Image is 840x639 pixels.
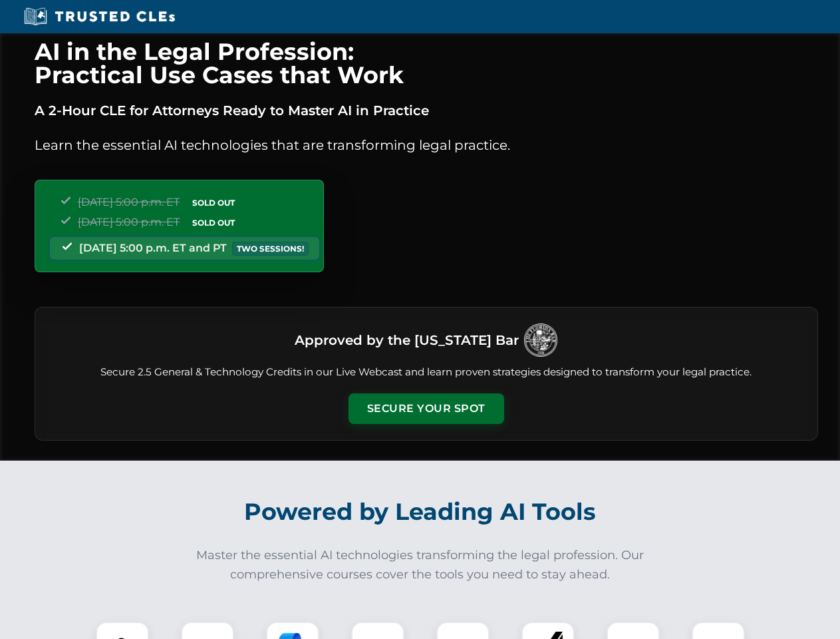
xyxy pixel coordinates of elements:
p: Master the essential AI technologies transforming the legal profession. Our comprehensive courses... [188,546,653,584]
button: Secure Your Spot [349,393,504,424]
img: Logo [524,323,557,357]
span: SOLD OUT [188,216,239,230]
h2: Powered by Leading AI Tools [52,489,789,535]
h3: Approved by the [US_STATE] Bar [295,328,519,352]
p: Learn the essential AI technologies that are transforming legal practice. [35,134,818,156]
span: [DATE] 5:00 p.m. ET [78,196,180,208]
p: A 2-Hour CLE for Attorneys Ready to Master AI in Practice [35,100,818,121]
span: [DATE] 5:00 p.m. ET [78,216,180,228]
img: Trusted CLEs [20,7,179,27]
p: Secure 2.5 General & Technology Credits in our Live Webcast and learn proven strategies designed ... [51,365,801,380]
span: SOLD OUT [188,196,239,210]
h1: AI in the Legal Profession: Practical Use Cases that Work [35,40,818,87]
